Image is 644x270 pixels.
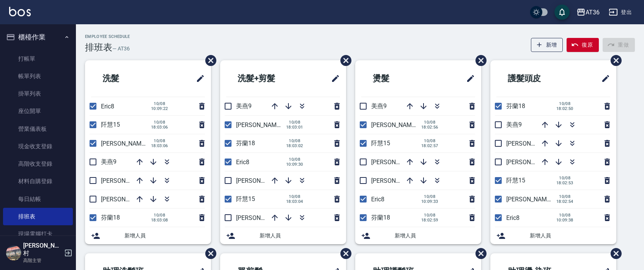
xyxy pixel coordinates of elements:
[286,194,303,199] span: 10/08
[470,242,488,265] span: 刪除班表
[236,177,288,184] span: [PERSON_NAME]11
[3,225,73,243] a: 現場電腦打卡
[556,199,573,204] span: 18:02:54
[101,177,150,184] span: [PERSON_NAME]6
[556,181,573,185] span: 18:02:53
[421,120,438,125] span: 10/08
[531,38,563,52] button: 新增
[260,232,340,240] span: 新增人員
[151,213,168,218] span: 10/08
[236,102,252,110] span: 美燕9
[6,245,21,261] img: Person
[470,49,488,72] span: 刪除班表
[506,121,522,128] span: 美燕9
[151,143,168,148] span: 18:03:06
[286,143,303,148] span: 18:03:02
[421,138,438,143] span: 10/08
[335,49,353,72] span: 刪除班表
[461,69,475,88] span: 修改班表的標題
[371,214,390,221] span: 芬蘭18
[151,125,168,130] span: 18:03:06
[3,190,73,208] a: 每日結帳
[586,8,600,17] div: AT36
[151,106,168,111] span: 10:09:22
[101,158,117,165] span: 美燕9
[286,157,303,162] span: 10/08
[124,232,205,240] span: 新增人員
[506,140,555,147] span: [PERSON_NAME]6
[496,65,575,92] h2: 護髮頭皮
[3,27,73,47] button: 櫃檯作業
[226,65,306,92] h2: 洗髮+剪髮
[3,85,73,102] a: 掛單列表
[371,121,424,129] span: [PERSON_NAME]16
[371,177,424,184] span: [PERSON_NAME]11
[556,218,573,223] span: 10:09:38
[371,140,390,147] span: 阡慧15
[573,5,603,20] button: AT36
[567,38,599,52] button: 復原
[236,140,255,147] span: 芬蘭18
[3,208,73,225] a: 排班表
[597,69,610,88] span: 修改班表的標題
[395,232,475,240] span: 新增人員
[220,227,346,244] div: 新增人員
[236,121,288,129] span: [PERSON_NAME]16
[286,138,303,143] span: 10/08
[506,177,525,184] span: 阡慧15
[506,196,559,203] span: [PERSON_NAME]16
[191,69,205,88] span: 修改班表的標題
[3,67,73,85] a: 帳單列表
[286,162,303,167] span: 10:09:30
[101,103,114,110] span: Eric8
[556,194,573,199] span: 10/08
[3,138,73,155] a: 現金收支登錄
[371,196,384,203] span: Eric8
[605,49,623,72] span: 刪除班表
[421,218,438,223] span: 18:02:59
[371,159,420,166] span: [PERSON_NAME]6
[421,143,438,148] span: 18:02:57
[556,213,573,218] span: 10/08
[421,213,438,218] span: 10/08
[556,101,573,106] span: 10/08
[421,125,438,130] span: 18:02:56
[112,45,130,53] h6: — AT36
[3,102,73,120] a: 座位開單
[151,138,168,143] span: 10/08
[3,50,73,67] a: 打帳單
[3,120,73,138] a: 營業儀表板
[101,140,153,147] span: [PERSON_NAME]16
[101,121,120,128] span: 阡慧15
[236,214,285,221] span: [PERSON_NAME]6
[151,218,168,223] span: 18:03:08
[9,7,31,16] img: Logo
[151,120,168,125] span: 10/08
[286,199,303,204] span: 18:03:04
[23,257,62,264] p: 高階主管
[355,227,481,244] div: 新增人員
[3,155,73,173] a: 高階收支登錄
[101,214,120,221] span: 芬蘭18
[490,227,616,244] div: 新增人員
[200,49,217,72] span: 刪除班表
[85,227,211,244] div: 新增人員
[335,242,353,265] span: 刪除班表
[371,102,387,110] span: 美燕9
[23,242,62,257] h5: [PERSON_NAME]村
[606,5,635,19] button: 登出
[506,159,559,166] span: [PERSON_NAME]11
[236,195,255,202] span: 阡慧15
[326,69,340,88] span: 修改班表的標題
[85,42,112,53] h3: 排班表
[286,120,303,125] span: 10/08
[151,101,168,106] span: 10/08
[554,5,570,20] button: save
[91,65,161,92] h2: 洗髮
[421,199,438,204] span: 10:09:33
[556,106,573,111] span: 18:02:50
[101,196,153,203] span: [PERSON_NAME]11
[556,176,573,181] span: 10/08
[530,232,610,240] span: 新增人員
[605,242,623,265] span: 刪除班表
